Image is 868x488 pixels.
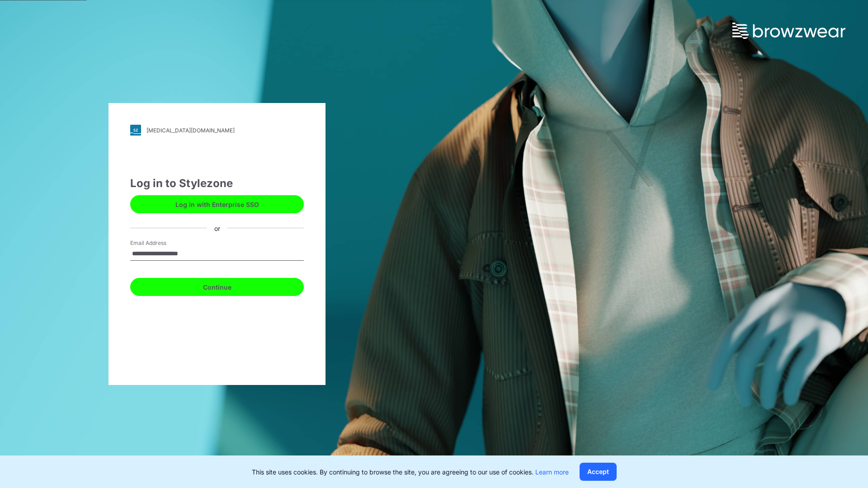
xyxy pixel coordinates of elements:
button: Log in with Enterprise SSO [130,195,304,213]
a: Learn more [535,468,569,476]
a: [MEDICAL_DATA][DOMAIN_NAME] [130,125,304,136]
button: Continue [130,278,304,296]
label: Email Address [130,239,193,247]
div: [MEDICAL_DATA][DOMAIN_NAME] [146,127,235,134]
img: svg+xml;base64,PHN2ZyB3aWR0aD0iMjgiIGhlaWdodD0iMjgiIHZpZXdCb3g9IjAgMCAyOCAyOCIgZmlsbD0ibm9uZSIgeG... [130,125,141,136]
div: Log in to Stylezone [130,175,304,192]
img: browzwear-logo.73288ffb.svg [732,23,845,39]
button: Accept [580,463,617,481]
div: or [207,223,227,233]
p: This site uses cookies. By continuing to browse the site, you are agreeing to our use of cookies. [252,467,569,477]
